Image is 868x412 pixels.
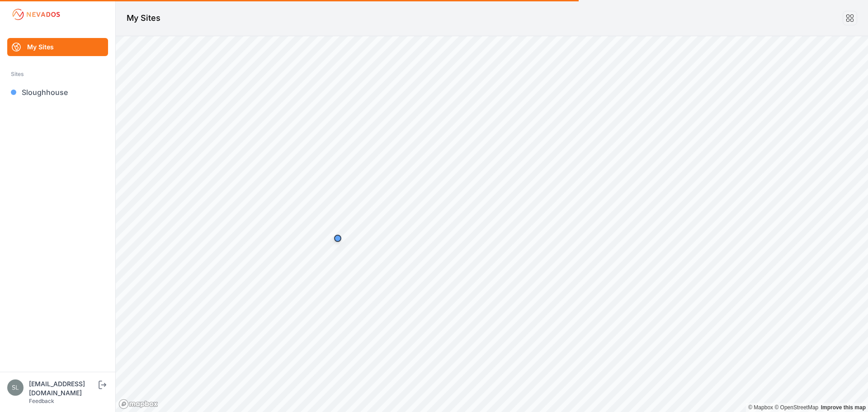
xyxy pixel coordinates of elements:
h1: My Sites [127,12,160,24]
div: [EMAIL_ADDRESS][DOMAIN_NAME] [29,379,97,398]
a: My Sites [7,38,108,56]
a: Map feedback [821,404,866,411]
div: Map marker [329,229,347,247]
a: Feedback [29,398,54,404]
a: Mapbox logo [118,399,158,409]
a: OpenStreetMap [774,404,818,411]
a: Sloughhouse [7,83,108,101]
div: Sites [11,69,104,80]
img: Nevados [11,7,61,22]
a: Mapbox [748,404,773,411]
img: sloughhousesolar@invenergy.com [7,379,24,396]
canvas: Map [116,36,868,412]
